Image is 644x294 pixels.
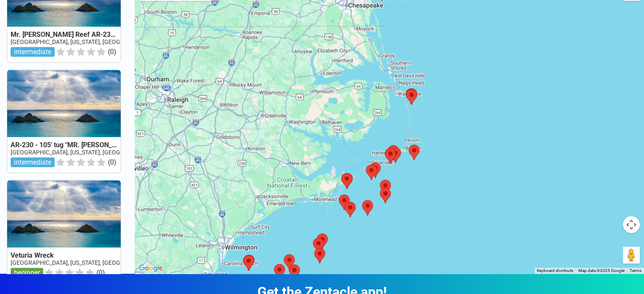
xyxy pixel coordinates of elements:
[578,268,625,273] span: Map data ©2025 Google
[623,247,640,264] button: Drag Pegman onto the map to open Street View
[630,268,641,273] a: Terms (opens in new tab)
[537,268,573,274] button: Keyboard shortcuts
[137,263,165,274] img: Google
[137,263,165,274] a: Open this area in Google Maps (opens a new window)
[623,216,640,233] button: Map camera controls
